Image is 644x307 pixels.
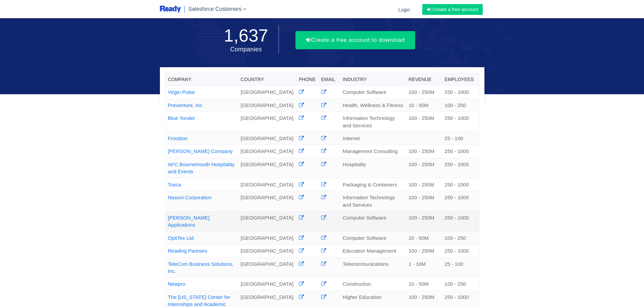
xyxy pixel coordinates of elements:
[422,4,483,15] a: Create a free account
[224,26,268,45] span: 1,637
[340,245,406,257] td: Education Management
[406,158,442,178] td: 100 - 250M
[340,145,406,158] td: Management Consulting
[340,99,406,111] td: Health, Wellness & Fitness
[442,86,479,99] td: 250 - 1000
[406,191,442,211] td: 100 - 250M
[442,257,479,278] td: 25 - 100
[238,158,296,178] td: [GEOGRAPHIC_DATA]
[318,73,340,86] th: Email
[168,235,195,241] a: OptiTex Ltd.
[165,73,238,86] th: Company
[238,145,296,158] td: [GEOGRAPHIC_DATA]
[340,132,406,145] td: Internet
[168,248,208,254] a: Reading Partners
[295,31,415,49] button: Create a free account to download
[340,73,406,86] th: Industry
[160,5,181,14] img: logo
[340,191,406,211] td: Information Technology and Services
[406,245,442,257] td: 100 - 250M
[442,278,479,290] td: 100 - 250
[442,211,479,231] td: 250 - 1000
[168,102,204,108] a: Preventure, Inc.
[168,215,210,228] a: [PERSON_NAME] Applications
[340,257,406,278] td: Telecommunications
[168,261,234,274] a: TeleCom Business Solutions, Inc.
[340,178,406,191] td: Packaging & Containers
[442,191,479,211] td: 250 - 1000
[406,145,442,158] td: 100 - 250M
[238,132,296,145] td: [GEOGRAPHIC_DATA]
[406,231,442,244] td: 10 - 50M
[238,99,296,111] td: [GEOGRAPHIC_DATA]
[238,231,296,244] td: [GEOGRAPHIC_DATA]
[238,112,296,132] td: [GEOGRAPHIC_DATA]
[238,191,296,211] td: [GEOGRAPHIC_DATA]
[168,182,181,187] a: Tosca
[238,178,296,191] td: [GEOGRAPHIC_DATA]
[442,132,479,145] td: 25 - 100
[442,178,479,191] td: 250 - 1000
[442,145,479,158] td: 250 - 1000
[340,158,406,178] td: Hospitality
[442,99,479,111] td: 100 - 250
[406,278,442,290] td: 10 - 50M
[168,135,188,141] a: Frooition
[394,1,414,18] a: Login
[442,245,479,257] td: 250 - 1000
[442,231,479,244] td: 100 - 250
[238,278,296,290] td: [GEOGRAPHIC_DATA]
[238,211,296,231] td: [GEOGRAPHIC_DATA]
[406,99,442,111] td: 10 - 50M
[340,278,406,290] td: Construction
[340,211,406,231] td: Computer Software
[296,73,318,86] th: Phone
[406,178,442,191] td: 100 - 250M
[340,112,406,132] td: Information Technology and Services
[406,112,442,132] td: 100 - 250M
[340,231,406,244] td: Computer Software
[442,112,479,132] td: 250 - 1000
[168,161,235,174] a: AFC Bournemouth Hospitality and Events
[238,86,296,99] td: [GEOGRAPHIC_DATA]
[238,245,296,257] td: [GEOGRAPHIC_DATA]
[168,115,195,121] a: Blue Yonder
[406,73,442,86] th: Revenue
[168,281,186,287] a: Newpro
[168,148,233,154] a: [PERSON_NAME] Company
[442,158,479,178] td: 250 - 1000
[442,73,479,86] th: Employees
[406,211,442,231] td: 100 - 250M
[238,257,296,278] td: [GEOGRAPHIC_DATA]
[340,86,406,99] td: Computer Software
[406,257,442,278] td: 1 - 10M
[238,73,296,86] th: Country
[168,89,195,95] a: Virgin Pulse
[188,6,241,12] span: Salesforce Customers
[406,86,442,99] td: 100 - 250M
[230,46,262,53] span: Companies
[398,7,410,12] span: Login
[168,195,212,200] a: Nasuni Corporation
